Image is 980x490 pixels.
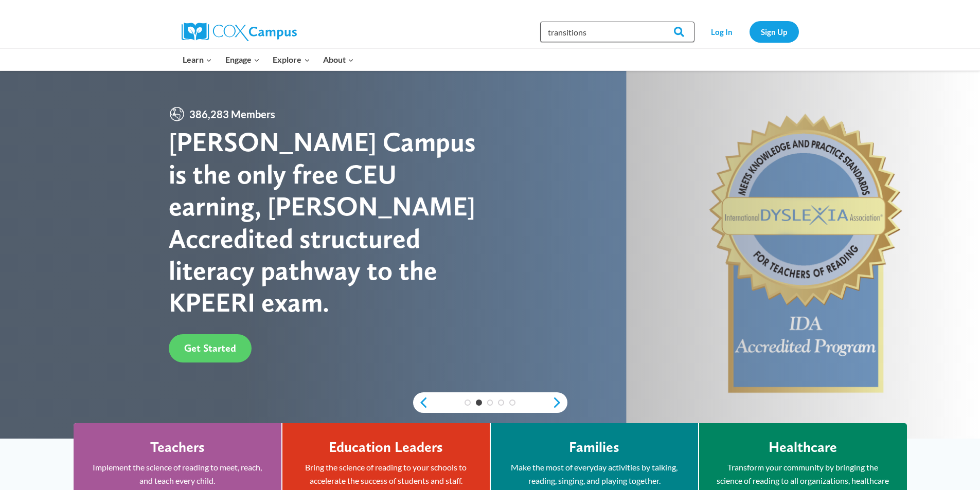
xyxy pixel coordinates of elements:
a: 2 [476,400,482,406]
a: Log In [700,21,744,42]
a: 1 [465,400,471,406]
nav: Primary Navigation [176,49,361,70]
div: [PERSON_NAME] Campus is the only free CEU earning, [PERSON_NAME] Accredited structured literacy p... [169,126,490,318]
a: Sign Up [750,21,799,42]
button: Child menu of Learn [176,49,219,70]
span: Get Started [184,342,236,354]
p: Make the most of everyday activities by talking, reading, singing, and playing together. [506,461,683,487]
input: Search Cox Campus [540,22,694,42]
nav: Secondary Navigation [700,21,799,42]
a: Get Started [169,334,252,362]
h4: Teachers [150,439,205,456]
a: previous [413,396,429,409]
a: 5 [509,400,515,406]
p: Implement the science of reading to meet, reach, and teach every child. [89,461,266,487]
a: 3 [487,400,493,406]
button: Child menu of Explore [266,49,317,70]
h4: Education Leaders [329,439,443,456]
button: Child menu of Engage [219,49,266,70]
a: 4 [498,400,504,406]
a: next [552,396,567,409]
span: 386,283 Members [185,106,279,122]
div: content slider buttons [413,392,567,413]
h4: Healthcare [769,439,837,456]
img: Cox Campus [182,23,297,41]
button: Child menu of About [316,49,361,70]
h4: Families [569,439,619,456]
p: Bring the science of reading to your schools to accelerate the success of students and staff. [298,461,474,487]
